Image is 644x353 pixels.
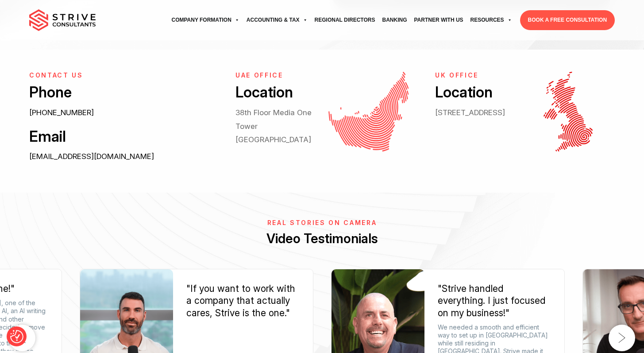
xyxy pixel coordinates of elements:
img: main-logo.svg [29,9,96,31]
div: "Strive handled everything. I just focused on my business!" [438,283,551,319]
h3: Email [29,127,216,147]
a: [EMAIL_ADDRESS][DOMAIN_NAME] [29,152,154,161]
a: [PHONE_NUMBER] [29,108,94,117]
a: Resources [467,8,516,32]
p: 38th Floor Media One Tower [GEOGRAPHIC_DATA] [235,106,316,146]
h6: UK Office [435,72,515,79]
button: Previous [9,325,35,351]
a: Partner with Us [410,8,467,32]
h6: CONTACT US [29,72,216,79]
img: Get in touch [328,72,409,151]
h3: Location [435,82,515,102]
a: Accounting & Tax [243,8,311,32]
a: Company Formation [168,8,243,32]
a: Banking [378,8,410,32]
a: BOOK A FREE CONSULTATION [520,10,615,30]
p: [STREET_ADDRESS] [435,106,515,119]
img: Get in touch [544,72,593,151]
div: "If you want to work with a company that actually cares, Strive is the one." [186,283,300,319]
h3: Phone [29,82,216,102]
img: Revisit consent button [10,330,23,343]
button: Consent Preferences [10,330,23,343]
h3: Location [235,82,316,102]
button: Next [609,325,635,351]
h6: UAE OFFICE [235,72,316,79]
a: Regional Directors [311,8,379,32]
